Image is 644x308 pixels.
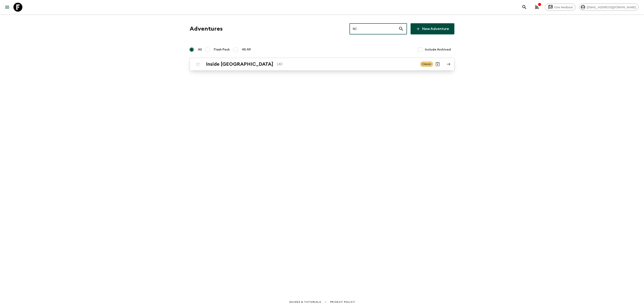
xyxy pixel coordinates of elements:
span: Include Archived [425,47,451,52]
span: [EMAIL_ADDRESS][DOMAIN_NAME] [584,6,638,9]
span: 45-59 [242,47,251,52]
a: Inside [GEOGRAPHIC_DATA]LK1ClassicArchive [190,58,454,71]
span: Classic [420,61,433,67]
p: LK1 [277,61,417,67]
input: e.g. AR1, Argentina [350,23,398,35]
span: Flash Pack [214,47,230,52]
button: menu [3,3,12,12]
a: Privacy Policy [330,300,355,304]
h2: Inside [GEOGRAPHIC_DATA] [206,61,273,67]
div: [EMAIL_ADDRESS][DOMAIN_NAME] [579,4,639,11]
a: New Adventure [411,23,454,34]
h1: Adventures [190,24,223,33]
span: All [198,47,202,52]
button: search adventures [520,3,529,12]
span: Give feedback [552,6,575,9]
a: Give feedback [545,4,576,11]
a: Guides & Tutorials [289,300,321,304]
button: Archive [433,60,442,69]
